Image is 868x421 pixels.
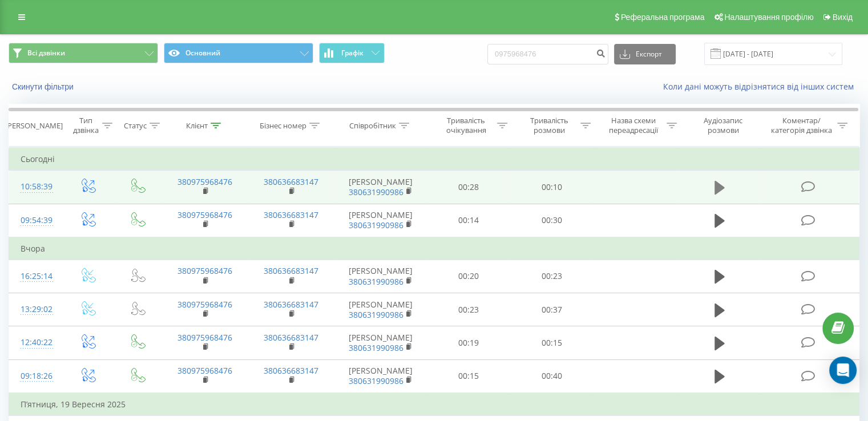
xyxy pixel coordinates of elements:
td: 00:23 [510,260,593,293]
td: 00:14 [427,204,510,237]
div: Співробітник [349,121,396,131]
a: 380636683147 [264,299,318,310]
div: Коментар/категорія дзвінка [768,116,834,135]
a: 380636683147 [264,265,318,276]
td: 00:15 [427,359,510,393]
div: 09:18:26 [21,365,51,387]
td: [PERSON_NAME] [334,326,427,359]
div: 09:54:39 [21,209,51,232]
td: 00:19 [427,326,510,359]
a: 380636683147 [264,209,318,220]
span: Реферальна програма [621,13,705,22]
a: 380975968476 [177,299,232,310]
a: 380975968476 [177,265,232,276]
td: [PERSON_NAME] [334,293,427,326]
td: [PERSON_NAME] [334,260,427,293]
td: 00:20 [427,260,510,293]
div: Open Intercom Messenger [829,357,857,384]
td: 00:30 [510,204,593,237]
div: 13:29:02 [21,298,51,321]
a: Коли дані можуть відрізнятися вiд інших систем [663,81,859,92]
a: 380636683147 [264,332,318,343]
span: Графік [341,49,364,57]
td: Сьогодні [9,148,859,171]
a: 380631990986 [349,375,403,386]
td: 00:15 [510,326,593,359]
div: Бізнес номер [260,121,306,131]
td: 00:10 [510,171,593,204]
td: П’ятниця, 19 Вересня 2025 [9,393,859,416]
td: [PERSON_NAME] [334,171,427,204]
td: 00:40 [510,359,593,393]
a: 380631990986 [349,187,403,197]
div: Клієнт [186,121,208,131]
div: 12:40:22 [21,331,51,354]
div: Назва схеми переадресації [604,116,664,135]
div: Статус [124,121,147,131]
button: Скинути фільтри [9,82,79,92]
td: Вчора [9,237,859,260]
button: Графік [319,43,385,63]
td: 00:23 [427,293,510,326]
a: 380631990986 [349,342,403,353]
div: Аудіозапис розмови [690,116,757,135]
td: [PERSON_NAME] [334,204,427,237]
span: Налаштування профілю [724,13,813,22]
button: Експорт [614,44,676,64]
button: Основний [164,43,313,63]
a: 380636683147 [264,365,318,376]
input: Пошук за номером [487,44,608,64]
div: Тип дзвінка [72,116,99,135]
div: Тривалість очікування [438,116,495,135]
a: 380975968476 [177,176,232,187]
td: [PERSON_NAME] [334,359,427,393]
div: 16:25:14 [21,265,51,288]
a: 380975968476 [177,209,232,220]
a: 380636683147 [264,176,318,187]
a: 380631990986 [349,220,403,230]
span: Всі дзвінки [27,48,65,58]
div: Тривалість розмови [520,116,578,135]
span: Вихід [833,13,853,22]
td: 00:37 [510,293,593,326]
td: 00:28 [427,171,510,204]
div: [PERSON_NAME] [5,121,63,131]
a: 380631990986 [349,276,403,287]
a: 380975968476 [177,365,232,376]
a: 380975968476 [177,332,232,343]
div: 10:58:39 [21,176,51,198]
button: Всі дзвінки [9,43,158,63]
a: 380631990986 [349,309,403,320]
